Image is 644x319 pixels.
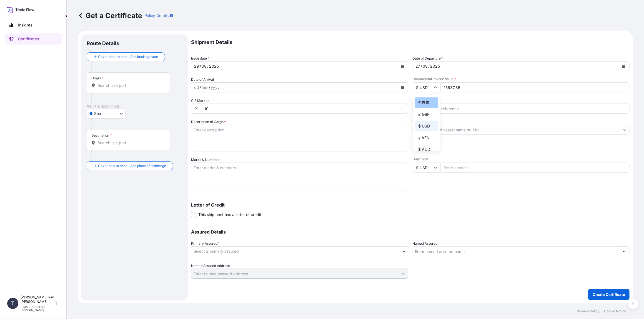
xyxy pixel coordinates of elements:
button: Show suggestions [619,125,629,135]
p: Main transport mode [87,104,182,109]
input: Type to search vessel name or IMO [413,125,620,135]
p: [EMAIL_ADDRESS][DOMAIN_NAME] [21,305,55,312]
span: Cover port to door - Add place of discharge [98,163,166,169]
label: Named Assured [413,241,438,246]
div: % [191,104,202,114]
span: Primary Assured [191,241,220,246]
p: Shipment Details [191,35,630,50]
input: Enter booking reference [413,104,630,114]
input: Destination [97,140,163,146]
div: € EUR [415,97,438,108]
span: Date of Arrival [191,77,214,82]
div: year, [209,63,219,70]
input: Enter percentage between 0 and 10% [202,104,408,114]
p: [PERSON_NAME] van [PERSON_NAME] [21,295,55,304]
a: Insights [5,19,62,31]
input: Enter amount [440,163,630,173]
div: month, [201,84,209,91]
p: Create Certificate [593,292,625,297]
div: month, [201,63,207,70]
div: / [207,63,209,70]
div: / [200,63,201,70]
p: Certificates [18,36,39,42]
span: Sea [94,111,101,116]
div: day, [194,84,200,91]
label: Marks & Numbers [191,157,219,163]
div: $ AUD [415,144,438,155]
button: Show suggestions [619,246,629,256]
div: / [421,63,422,70]
div: ؋ AFN [415,132,438,143]
span: Duty Cost [413,157,630,161]
div: month, [422,63,429,70]
button: Cover door to port - Add loading place [87,52,165,61]
p: Get a Certificate [78,11,142,20]
div: £ GBP [415,109,438,120]
div: $ USD [415,121,438,131]
button: Calendar [398,83,407,92]
button: Select transport [87,109,126,119]
input: Enter amount [440,82,630,92]
p: Letter of Credit [191,203,630,207]
p: Route Details [87,40,119,47]
span: This shipment has a letter of credit [198,212,261,217]
button: Calendar [619,62,628,71]
input: Named Assured Address [191,269,398,279]
span: Issue date [191,56,209,61]
a: Certificates [5,33,62,45]
button: Create Certificate [588,289,630,300]
p: Insights [18,22,32,28]
div: year, [210,84,220,91]
p: Policy Details [144,13,169,18]
div: / [429,63,430,70]
span: Cover door to port - Add loading place [98,54,158,60]
a: Privacy Policy [577,309,600,313]
button: Select a primary assured [191,246,408,256]
div: / [200,84,201,91]
div: / [209,84,210,91]
button: Calendar [398,62,407,71]
a: Cookie Notice [604,309,626,313]
span: T [11,301,14,306]
span: Select a primary assured [194,249,239,254]
label: Description of Cargo [191,119,226,125]
input: Origin [97,83,163,88]
input: Assured Name [413,246,620,256]
label: Named Assured Address [191,263,230,269]
label: CIF Markup [191,98,209,104]
span: Commercial Invoice Value [413,77,630,81]
div: Origin [91,76,104,80]
div: year, [430,63,441,70]
button: Show suggestions [398,269,408,279]
div: day, [415,63,421,70]
span: Date of Departure [413,56,443,61]
button: Cover port to door - Add place of discharge [87,161,173,170]
div: day, [194,63,200,70]
p: Assured Details [191,230,630,234]
div: Destination [91,133,112,138]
